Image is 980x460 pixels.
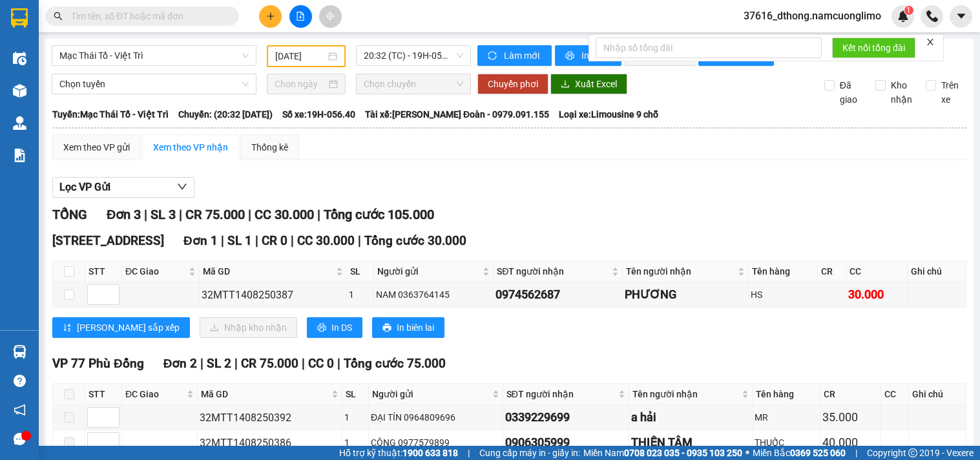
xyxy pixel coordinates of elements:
[227,233,252,248] span: SL 1
[317,207,320,222] span: |
[377,264,481,278] span: Người gửi
[397,320,434,335] span: In biên lai
[820,384,881,405] th: CR
[54,12,63,21] span: search
[71,9,224,23] input: Tìm tên, số ĐT hoặc mã đơn
[565,51,576,61] span: printer
[52,207,87,222] span: TỔNG
[505,434,627,452] div: 0906305999
[842,41,905,55] span: Kết nối tổng đài
[629,430,753,455] td: THIỆN TÂM
[251,140,288,154] div: Thống kê
[52,109,169,120] b: Tuyến: Mạc Thái Tổ - Việt Trì
[835,78,866,107] span: Đã giao
[275,49,326,63] input: 14/08/2025
[904,6,913,15] sup: 1
[477,45,552,66] button: syncLàm mới
[125,264,186,278] span: ĐC Giao
[908,261,966,282] th: Ghi chú
[13,116,26,130] img: warehouse-icon
[832,37,915,58] button: Kết nối tổng đài
[151,207,176,222] span: SL 3
[324,207,434,222] span: Tổng cước 105.000
[626,264,735,278] span: Tên người nhận
[749,261,818,282] th: Tên hàng
[344,356,446,371] span: Tổng cước 75.000
[291,233,294,248] span: |
[319,5,342,28] button: aim
[14,375,26,387] span: question-circle
[77,320,180,335] span: [PERSON_NAME] sắp xếp
[59,46,249,65] span: Mạc Thái Tổ - Việt Trì
[317,323,326,333] span: printer
[631,408,750,426] div: a hải
[372,387,490,401] span: Người gửi
[822,408,878,426] div: 35.000
[561,79,570,90] span: download
[822,434,878,452] div: 40.000
[198,405,342,430] td: 32MTT1408250392
[372,317,444,338] button: printerIn biên lai
[382,323,391,333] span: printer
[848,286,905,304] div: 30.000
[955,10,967,22] span: caret-down
[364,74,463,94] span: Chọn chuyến
[200,356,203,371] span: |
[307,317,362,338] button: printerIn DS
[344,410,366,424] div: 1
[308,356,334,371] span: CC 0
[11,8,28,28] img: logo-vxr
[950,5,972,28] button: caret-down
[144,207,147,222] span: |
[402,448,458,458] strong: 1900 633 818
[13,345,26,359] img: warehouse-icon
[745,450,749,455] span: ⚪️
[342,384,369,405] th: SL
[179,207,182,222] span: |
[497,264,609,278] span: SĐT người nhận
[297,233,355,248] span: CC 30.000
[52,356,144,371] span: VP 77 Phù Đổng
[855,446,857,460] span: |
[200,317,297,338] button: downloadNhập kho nhận
[198,430,342,455] td: 32MTT1408250386
[347,261,373,282] th: SL
[185,207,245,222] span: CR 75.000
[13,149,26,162] img: solution-icon
[504,48,541,63] span: Làm mới
[581,48,611,63] span: In phơi
[296,12,305,21] span: file-add
[755,410,818,424] div: MR
[266,12,275,21] span: plus
[202,287,345,303] div: 32MTT1408250387
[550,74,627,94] button: downloadXuất Excel
[85,261,122,282] th: STT
[107,207,141,222] span: Đơn 3
[632,387,739,401] span: Tên người nhận
[495,286,620,304] div: 0974562687
[365,107,549,121] span: Tài xế: [PERSON_NAME] Đoàn - 0979.091.155
[200,282,348,308] td: 32MTT1408250387
[906,6,911,15] span: 1
[349,287,371,302] div: 1
[339,446,458,460] span: Hỗ trợ kỹ thuật:
[371,410,501,424] div: ĐẠI TÍN 0964809696
[163,356,198,371] span: Đơn 2
[344,435,366,450] div: 1
[468,446,470,460] span: |
[506,387,616,401] span: SĐT người nhận
[262,233,287,248] span: CR 0
[178,107,273,121] span: Chuyến: (20:32 [DATE])
[503,405,630,430] td: 0339229699
[936,78,967,107] span: Trên xe
[376,287,492,302] div: NAM 0363764145
[818,261,846,282] th: CR
[59,179,110,195] span: Lọc VP Gửi
[555,45,621,66] button: printerIn phơi
[624,448,742,458] strong: 0708 023 035 - 0935 103 250
[177,182,187,192] span: down
[331,320,352,335] span: In DS
[364,46,463,65] span: 20:32 (TC) - 19H-056.40
[559,107,658,121] span: Loại xe: Limousine 9 chỗ
[479,446,580,460] span: Cung cấp máy in - giấy in:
